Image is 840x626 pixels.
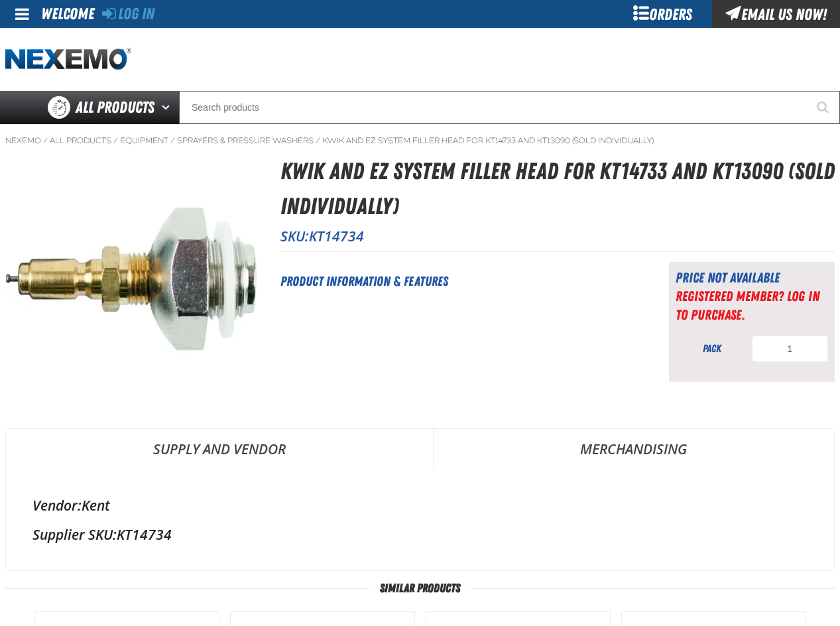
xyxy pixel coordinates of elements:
[5,135,41,146] a: Nexemo
[6,154,257,405] img: Kwik and EZ System Filler Head For KT14733 and KT13090 (Sold Individually)
[369,582,471,595] span: Similar Products
[43,135,48,146] span: /
[676,342,749,356] div: pack
[5,48,131,71] a: Home
[6,429,433,469] a: Supply and Vendor
[280,227,835,245] p: SKU:
[50,135,111,146] a: All Products
[280,271,636,291] h2: Product Information & Features
[309,227,364,245] span: KT14734
[102,5,154,23] a: Log In
[752,336,828,362] input: Product Quantity
[5,48,131,71] img: Nexemo logo
[676,269,828,287] div: Price not available
[807,91,840,124] button: Start Searching
[32,496,82,515] label: Vendor:
[170,135,175,146] span: /
[32,496,808,515] div: Kent
[434,429,835,469] a: Merchandising
[316,135,320,146] span: /
[76,95,154,119] span: All Products
[120,135,168,146] a: Equipment
[322,135,654,146] a: Kwik and EZ System Filler Head For KT14733 and KT13090 (Sold Individually)
[5,135,835,146] nav: Breadcrumbs
[676,288,819,323] a: Registered Member? Log In to purchase.
[32,525,808,544] div: KT14734
[177,135,314,146] a: Sprayers & Pressure Washers
[179,91,840,124] input: Search
[157,91,179,124] button: Open All Products pages
[32,525,117,544] label: Supplier SKU:
[280,154,835,223] h1: Kwik and EZ System Filler Head For KT14733 and KT13090 (Sold Individually)
[113,135,118,146] span: /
